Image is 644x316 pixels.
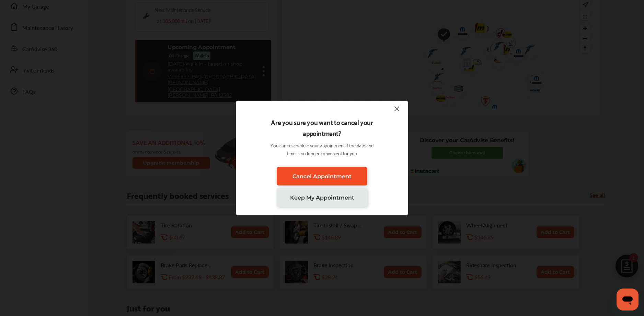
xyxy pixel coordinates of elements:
[292,173,352,180] span: Cancel Appointment
[617,289,639,311] iframe: Button to launch messaging window
[268,116,376,138] p: Are you sure you want to cancel your appointment?
[268,141,376,157] p: You can reschedule your appointment if the date and time is no longer convenient for you
[290,194,354,201] span: Keep My Appointment
[393,104,401,113] img: close-icon.a004319c.svg
[277,188,367,207] a: Keep My Appointment
[277,167,367,185] a: Cancel Appointment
